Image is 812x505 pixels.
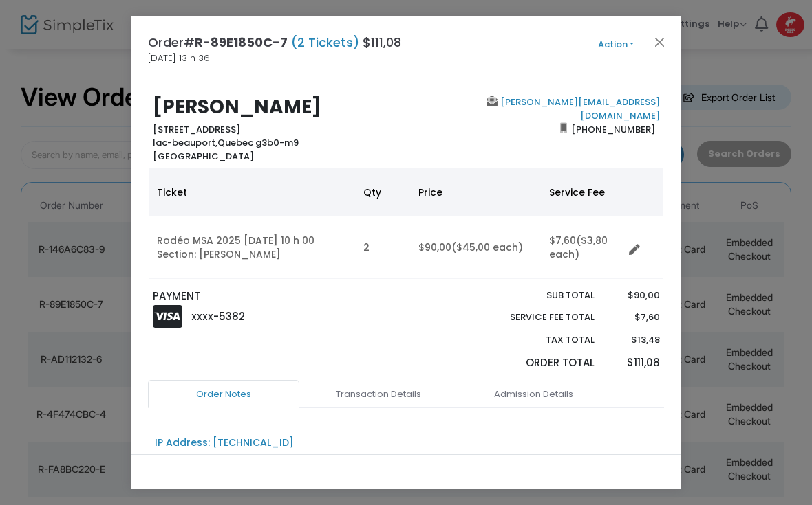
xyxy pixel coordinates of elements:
[153,123,299,163] b: [STREET_ADDRESS] Quebec g3b0-m9 [GEOGRAPHIC_DATA]
[155,436,294,450] div: IP Address: [TECHNICAL_ID]
[149,168,355,216] th: Ticket
[541,216,623,279] td: $7,60
[608,333,659,347] p: $13,48
[153,289,400,304] p: PAYMENT
[608,311,659,324] p: $7,60
[149,216,355,279] td: Rodéo MSA 2025 [DATE] 10 h 00 Section: [PERSON_NAME]
[191,311,213,323] span: XXXX
[549,234,608,261] span: ($3,80 each)
[303,380,454,409] a: Transaction Details
[355,216,410,279] td: 2
[608,355,659,371] p: $111,08
[651,33,669,51] button: Close
[410,216,541,279] td: $90,00
[410,168,541,216] th: Price
[213,309,245,324] span: -5382
[498,96,660,122] a: [PERSON_NAME][EMAIL_ADDRESS][DOMAIN_NAME]
[567,118,660,140] span: [PHONE_NUMBER]
[478,355,595,371] p: Order Total
[478,311,595,324] p: Service Fee Total
[148,33,401,52] h4: Order# $111,08
[355,168,410,216] th: Qty
[458,380,609,409] a: Admission Details
[148,380,299,409] a: Order Notes
[478,289,595,302] p: Sub total
[148,52,210,65] span: [DATE] 13 h 36
[195,34,288,51] span: R-89E1850C-7
[608,289,659,302] p: $90,00
[288,34,363,51] span: (2 Tickets)
[451,240,523,254] span: ($45,00 each)
[153,136,217,149] span: lac-beauport,
[575,37,657,52] button: Action
[153,93,321,120] b: [PERSON_NAME]
[478,333,595,347] p: Tax Total
[541,168,623,216] th: Service Fee
[149,168,663,279] div: Data table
